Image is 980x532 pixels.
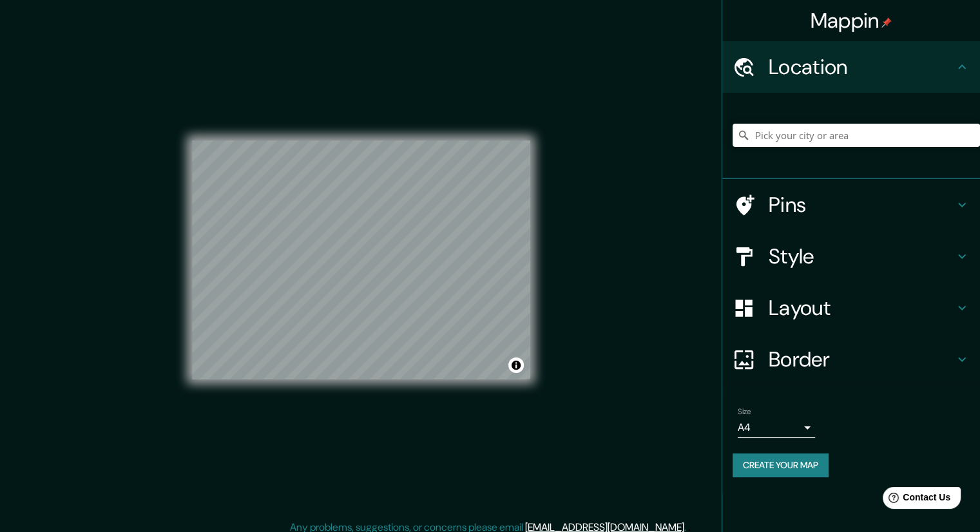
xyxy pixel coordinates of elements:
h4: Layout [769,295,954,321]
h4: Mappin [811,8,892,33]
div: Pins [722,179,980,231]
div: Style [722,231,980,282]
button: Toggle attribution [508,357,524,373]
h4: Style [769,243,954,269]
iframe: Help widget launcher [865,482,966,518]
label: Size [738,406,751,417]
div: Location [722,41,980,93]
h4: Pins [769,192,954,218]
div: A4 [738,417,815,438]
input: Pick your city or area [733,124,980,147]
div: Border [722,334,980,385]
canvas: Map [192,140,530,379]
h4: Border [769,347,954,372]
button: Create your map [733,453,829,477]
h4: Location [769,54,954,80]
div: Layout [722,282,980,334]
img: pin-icon.png [881,17,892,28]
